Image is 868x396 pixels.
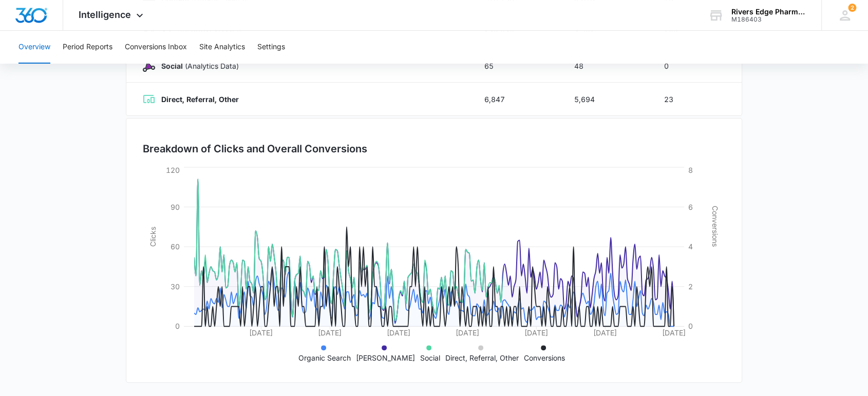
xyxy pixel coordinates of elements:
td: 65 [472,49,562,83]
button: Conversions Inbox [125,31,187,64]
tspan: 120 [166,165,180,174]
p: Conversions [524,352,565,363]
tspan: 8 [688,165,693,174]
button: Overview [18,31,50,64]
tspan: [DATE] [318,328,342,337]
tspan: [DATE] [524,328,548,337]
span: 2 [848,4,856,12]
tspan: [DATE] [662,328,686,337]
strong: Direct, Referral, Other [161,95,239,104]
tspan: 0 [688,322,693,330]
span: Intelligence [79,9,131,20]
td: 0 [652,49,742,83]
tspan: [DATE] [593,328,617,337]
tspan: 90 [171,202,180,211]
td: 48 [562,49,652,83]
tspan: 0 [175,322,180,330]
tspan: 4 [688,242,693,251]
td: 23 [652,83,742,116]
p: Organic Search [298,352,351,363]
td: 5,694 [562,83,652,116]
button: Site Analytics [199,31,245,64]
div: account name [731,8,806,16]
img: Social [143,60,155,72]
p: Direct, Referral, Other [445,352,519,363]
p: [PERSON_NAME] [356,352,415,363]
div: notifications count [848,4,856,12]
tspan: Clicks [148,227,157,247]
tspan: 6 [688,202,693,211]
tspan: 2 [688,282,693,290]
p: (Analytics Data) [155,61,239,71]
td: 6,847 [472,83,562,116]
h3: Breakdown of Clicks and Overall Conversions [143,141,367,156]
button: Period Reports [63,31,112,64]
p: Social [420,352,440,363]
tspan: [DATE] [387,328,410,337]
tspan: [DATE] [456,328,479,337]
tspan: 60 [171,242,180,251]
div: account id [731,16,806,23]
tspan: Conversions [711,206,720,247]
strong: Social [161,62,183,70]
tspan: [DATE] [249,328,273,337]
tspan: 30 [171,282,180,290]
button: Settings [257,31,285,64]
